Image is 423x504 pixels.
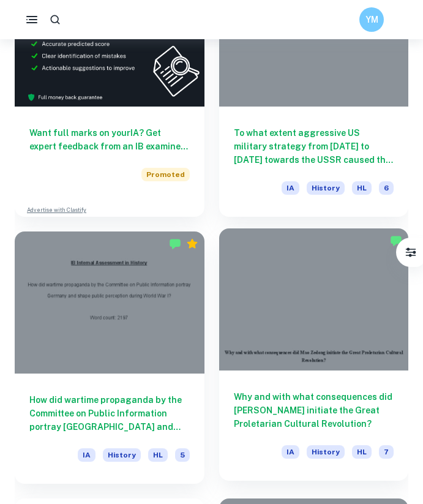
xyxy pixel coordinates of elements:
[282,445,299,459] span: IA
[15,231,204,484] a: How did wartime propaganda by the Committee on Public Information portray [GEOGRAPHIC_DATA] and s...
[148,448,168,462] span: HL
[29,393,190,434] h6: How did wartime propaganda by the Committee on Public Information portray [GEOGRAPHIC_DATA] and s...
[27,206,86,214] a: Advertise with Clastify
[399,240,423,265] button: Filter
[141,168,190,181] span: Promoted
[359,7,384,32] button: YM
[379,445,394,459] span: 7
[103,448,141,462] span: History
[352,445,372,459] span: HL
[175,448,190,462] span: 5
[169,238,181,250] img: Marked
[234,126,394,167] h6: To what extent aggressive US military strategy from [DATE] to [DATE] towards the USSR caused the ...
[78,448,95,462] span: IA
[379,181,394,195] span: 6
[186,238,198,250] div: Premium
[352,181,372,195] span: HL
[219,231,409,484] a: Why and with what consequences did [PERSON_NAME] initiate the Great Proletarian Cultural Revoluti...
[29,126,190,153] h6: Want full marks on your IA ? Get expert feedback from an IB examiner!
[390,235,402,247] img: Marked
[234,390,394,431] h6: Why and with what consequences did [PERSON_NAME] initiate the Great Proletarian Cultural Revolution?
[307,445,345,459] span: History
[365,13,379,26] h6: YM
[307,181,345,195] span: History
[282,181,299,195] span: IA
